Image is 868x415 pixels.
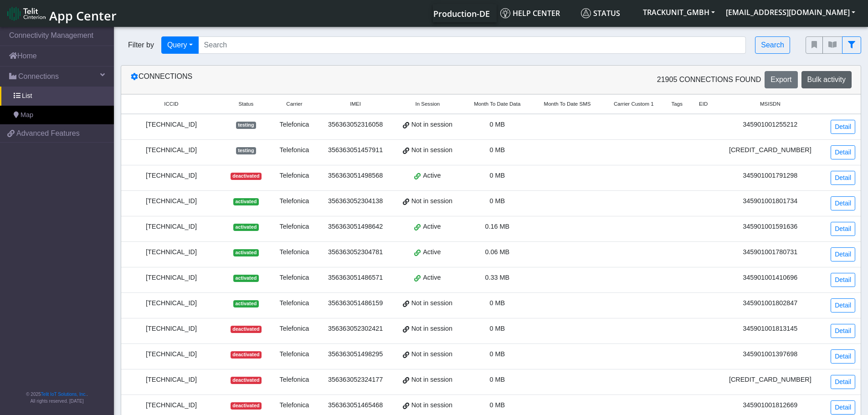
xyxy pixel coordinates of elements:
a: Detail [831,400,855,415]
div: Telefonica [276,145,313,155]
span: 0 MB [489,350,505,358]
div: Telefonica [276,273,313,283]
div: [TECHNICAL_ID] [127,349,216,359]
a: Detail [831,120,855,134]
span: deactivated [231,173,262,180]
input: Search... [198,36,746,54]
div: 345901001780731 [724,247,817,257]
a: Help center [497,4,577,22]
div: [TECHNICAL_ID] [127,247,216,257]
span: Not in session [411,298,452,308]
div: 345901001255212 [724,120,817,130]
span: Active [423,247,441,257]
span: 0 MB [489,401,505,409]
div: Telefonica [276,324,313,334]
div: 356363051486159 [324,298,387,308]
span: Advanced Features [16,128,80,139]
div: [TECHNICAL_ID] [127,222,216,232]
div: 356363052316058 [324,120,387,130]
span: Tags [672,100,683,108]
span: Bulk activity [807,76,846,83]
span: Not in session [411,375,452,385]
div: Connections [123,71,491,88]
a: Detail [831,247,855,261]
div: 345901001813145 [724,324,817,334]
span: In Session [415,100,440,108]
div: [CREDIT_CARD_NUMBER] [724,145,817,155]
div: 345901001791298 [724,171,817,181]
a: App Center [7,4,115,23]
a: Detail [831,222,855,236]
a: Detail [831,375,855,389]
span: 0.06 MB [485,248,509,256]
span: testing [236,122,256,129]
a: Your current platform instance [433,4,489,22]
div: Telefonica [276,298,313,308]
span: Not in session [411,400,452,410]
div: 356363051498642 [324,222,387,232]
div: Telefonica [276,196,313,206]
span: 0 MB [489,376,505,383]
div: [TECHNICAL_ID] [127,273,216,283]
span: Help center [500,8,560,18]
img: knowledge.svg [500,8,510,18]
span: Carrier [286,100,302,108]
a: Telit IoT Solutions, Inc. [41,392,87,397]
div: [TECHNICAL_ID] [127,298,216,308]
div: 356363051457911 [324,145,387,155]
button: [EMAIL_ADDRESS][DOMAIN_NAME] [720,4,861,20]
span: ICCID [164,100,178,108]
span: Map [21,110,33,120]
button: Bulk activity [801,71,852,88]
div: 356363051465468 [324,400,387,410]
span: 0 MB [489,197,505,205]
div: [CREDIT_CARD_NUMBER] [724,375,817,385]
div: [TECHNICAL_ID] [127,324,216,334]
div: 356363052324177 [324,375,387,385]
div: [TECHNICAL_ID] [127,120,216,130]
span: Not in session [411,120,452,130]
span: EID [699,100,708,108]
div: Telefonica [276,171,313,181]
div: 345901001812669 [724,400,817,410]
div: Telefonica [276,400,313,410]
div: [TECHNICAL_ID] [127,196,216,206]
button: TRACKUNIT_GMBH [637,4,720,20]
div: 345901001801734 [724,196,817,206]
div: Telefonica [276,247,313,257]
span: 0 MB [489,146,505,154]
span: MSISDN [760,100,781,108]
a: Detail [831,273,855,287]
span: deactivated [231,377,262,384]
img: status.svg [581,8,591,18]
div: 356363051498295 [324,349,387,359]
a: Detail [831,349,855,364]
span: activated [233,198,258,205]
div: 356363052304138 [324,196,387,206]
span: Not in session [411,196,452,206]
span: IMEI [350,100,361,108]
span: Export [770,76,791,83]
span: activated [233,249,258,256]
span: 0 MB [489,121,505,128]
span: deactivated [231,326,262,333]
span: activated [233,275,258,282]
div: 356363052304781 [324,247,387,257]
div: 356363052302421 [324,324,387,334]
a: Detail [831,145,855,159]
div: [TECHNICAL_ID] [127,400,216,410]
div: 345901001410696 [724,273,817,283]
a: Detail [831,171,855,185]
span: 0.33 MB [485,274,509,281]
div: Telefonica [276,375,313,385]
a: Detail [831,196,855,210]
div: [TECHNICAL_ID] [127,145,216,155]
span: Status [581,8,620,18]
span: activated [233,224,258,231]
span: Filter by [121,40,161,51]
div: 345901001591636 [724,222,817,232]
div: [TECHNICAL_ID] [127,375,216,385]
span: Active [423,171,441,181]
span: deactivated [231,351,262,359]
span: Production-DE [433,8,490,19]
